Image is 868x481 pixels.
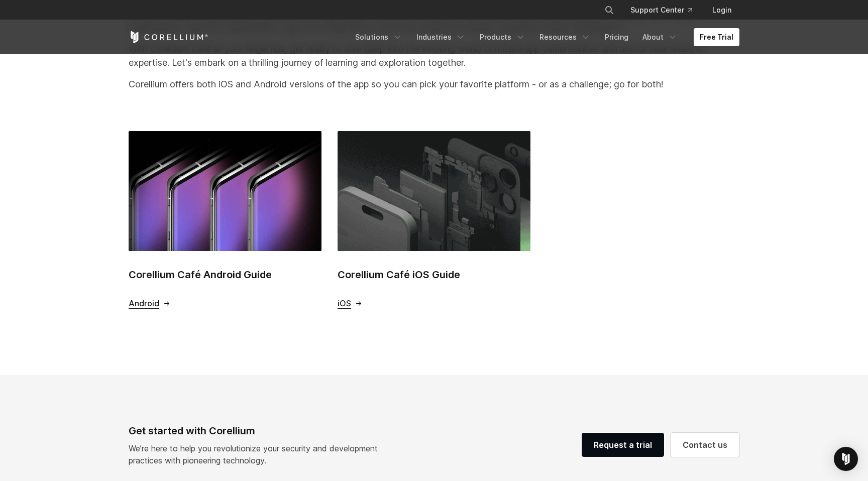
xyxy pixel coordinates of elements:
a: About [636,28,684,46]
a: Resources [533,28,597,46]
img: Corellium Café Android Guide [129,131,321,251]
a: Support Center [622,1,700,19]
h2: Corellium Café iOS Guide [338,267,530,282]
a: Solutions [349,28,408,46]
img: Corellium Café iOS Guide [338,131,530,251]
p: We’re here to help you revolutionize your security and development practices with pioneering tech... [129,442,386,466]
a: Pricing [599,28,634,46]
a: Corellium Home [129,31,208,43]
a: Login [704,1,739,19]
a: Free Trial [694,28,739,46]
div: Navigation Menu [349,28,739,46]
span: Android [129,298,159,309]
span: iOS [338,298,351,309]
a: Request a trial [582,433,664,457]
div: Open Intercom Messenger [834,447,858,471]
p: Corellium offers both iOS and Android versions of the app so you can pick your favorite platform ... [129,77,739,91]
a: Corellium Café iOS Guide Corellium Café iOS Guide iOS [338,131,530,309]
a: Contact us [671,433,739,457]
a: Industries [410,28,472,46]
div: Navigation Menu [592,1,739,19]
button: Search [600,1,618,19]
a: Corellium Café Android Guide Corellium Café Android Guide Android [129,131,321,309]
a: Products [474,28,531,46]
h2: Corellium Café Android Guide [129,267,321,282]
p: With Corellium Café at your fingertips, get ready to dive deep into the exciting world of mobile ... [129,42,739,69]
div: Get started with Corellium [129,423,386,438]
